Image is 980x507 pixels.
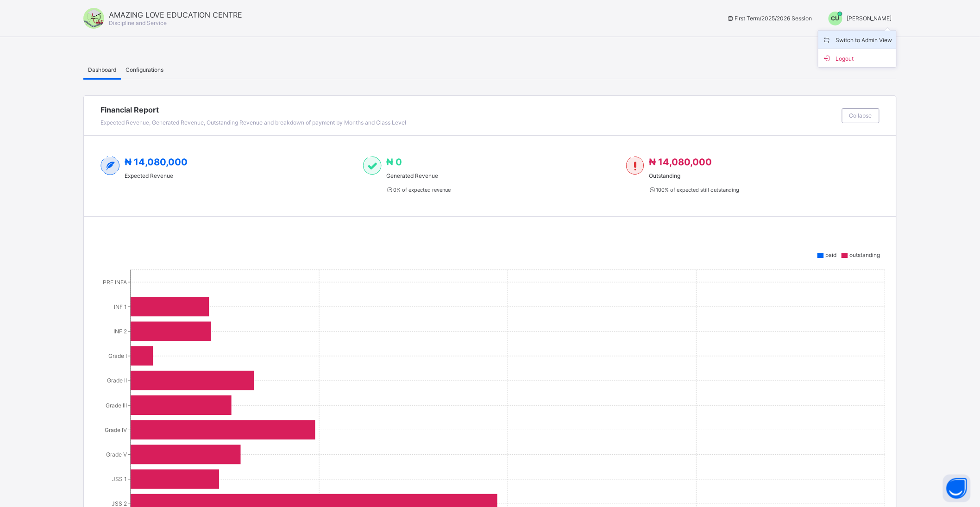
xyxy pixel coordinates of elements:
span: Logout [822,53,892,63]
span: Dashboard [88,66,116,73]
span: Switch to Admin View [822,34,892,45]
span: session/term information [727,15,812,22]
span: 100 % of expected still outstanding [649,187,739,193]
tspan: Grade IV [105,426,127,433]
button: Open asap [943,475,971,502]
span: [PERSON_NAME] [847,15,892,22]
tspan: INF 2 [113,328,127,335]
span: Financial Report [101,105,837,114]
span: Generated Revenue [386,172,451,179]
span: outstanding [850,251,880,258]
span: Expected Revenue [125,172,188,179]
tspan: INF 1 [114,303,127,310]
img: paid-1.3eb1404cbcb1d3b736510a26bbfa3ccb.svg [363,156,381,175]
span: CU [831,15,840,22]
li: dropdown-list-item-buttom-1 [818,49,896,67]
tspan: Grade V [106,451,127,458]
span: AMAZING LOVE EDUCATION CENTRE [109,10,242,19]
tspan: JSS 1 [112,476,127,483]
span: ₦ 0 [386,156,402,168]
span: Configurations [126,66,163,73]
span: 0 % of expected revenue [386,187,451,193]
span: Discipline and Service [109,19,167,26]
span: Outstanding [649,172,739,179]
span: Collapse [849,112,872,119]
img: outstanding-1.146d663e52f09953f639664a84e30106.svg [626,156,644,175]
span: ₦ 14,080,000 [125,156,188,168]
tspan: Grade I [108,352,127,359]
span: Expected Revenue, Generated Revenue, Outstanding Revenue and breakdown of payment by Months and C... [101,119,406,126]
tspan: PRE INFA [103,279,127,286]
tspan: Grade III [106,402,127,409]
span: ₦ 14,080,000 [649,156,712,168]
tspan: Grade II [107,377,127,384]
span: paid [826,251,837,258]
li: dropdown-list-item-name-0 [818,31,896,49]
img: expected-2.4343d3e9d0c965b919479240f3db56ac.svg [101,156,120,175]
